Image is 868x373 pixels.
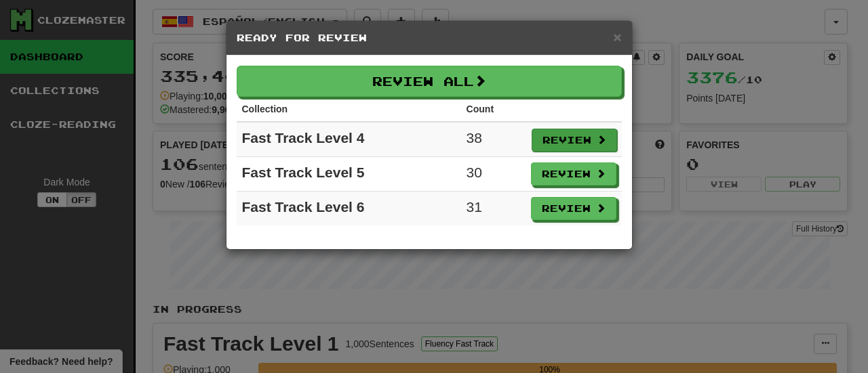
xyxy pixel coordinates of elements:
td: 38 [461,122,526,157]
span: × [613,29,621,45]
h5: Ready for Review [237,31,622,45]
th: Collection [237,97,461,122]
button: Review [532,129,617,152]
button: Close [613,30,621,44]
td: Fast Track Level 6 [237,192,461,226]
td: 31 [461,192,526,226]
td: Fast Track Level 5 [237,157,461,192]
button: Review [531,162,616,185]
button: Review [531,197,616,220]
th: Count [461,97,526,122]
td: Fast Track Level 4 [237,122,461,157]
button: Review All [237,66,622,97]
td: 30 [461,157,526,192]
